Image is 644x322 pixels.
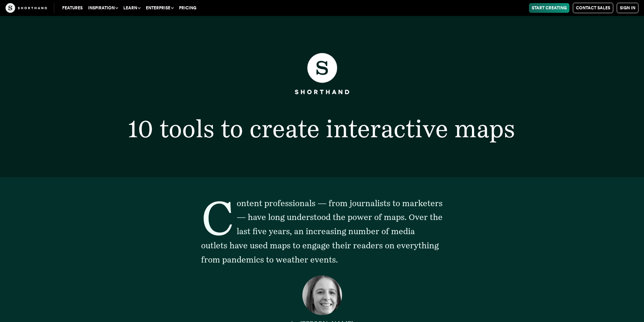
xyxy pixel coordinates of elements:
[121,3,143,13] button: Learn
[617,3,638,13] a: Sign in
[85,3,121,13] button: Inspiration
[59,3,85,13] a: Features
[201,198,443,265] span: Content professionals — from journalists to marketers — have long understood the power of maps. O...
[176,3,199,13] a: Pricing
[6,3,47,13] img: The Craft
[529,3,569,13] a: Start Creating
[573,3,613,13] a: Contact Sales
[97,117,547,141] h1: 10 tools to create interactive maps
[143,3,176,13] button: Enterprise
